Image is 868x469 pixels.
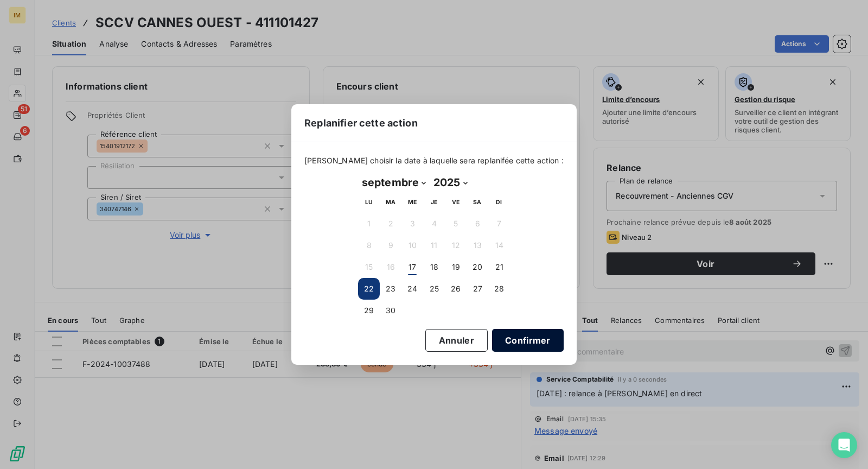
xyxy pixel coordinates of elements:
[445,256,467,278] button: 19
[423,191,445,213] th: jeudi
[401,278,423,300] button: 24
[467,213,488,234] button: 6
[492,329,564,352] button: Confirmer
[358,300,380,321] button: 29
[304,116,418,130] span: Replanifier cette action
[358,213,380,234] button: 1
[401,213,423,234] button: 3
[831,432,857,458] div: Open Intercom Messenger
[358,234,380,256] button: 8
[467,234,488,256] button: 13
[358,191,380,213] th: lundi
[304,155,564,166] span: [PERSON_NAME] choisir la date à laquelle sera replanifée cette action :
[401,191,423,213] th: mercredi
[445,278,467,300] button: 26
[488,234,510,256] button: 14
[488,278,510,300] button: 28
[380,213,401,234] button: 2
[445,191,467,213] th: vendredi
[423,278,445,300] button: 25
[467,278,488,300] button: 27
[425,329,488,352] button: Annuler
[380,300,401,321] button: 30
[488,191,510,213] th: dimanche
[488,256,510,278] button: 21
[380,256,401,278] button: 16
[445,213,467,234] button: 5
[358,256,380,278] button: 15
[380,234,401,256] button: 9
[358,278,380,300] button: 22
[423,256,445,278] button: 18
[380,191,401,213] th: mardi
[445,234,467,256] button: 12
[467,256,488,278] button: 20
[488,213,510,234] button: 7
[401,256,423,278] button: 17
[423,213,445,234] button: 4
[423,234,445,256] button: 11
[401,234,423,256] button: 10
[380,278,401,300] button: 23
[467,191,488,213] th: samedi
